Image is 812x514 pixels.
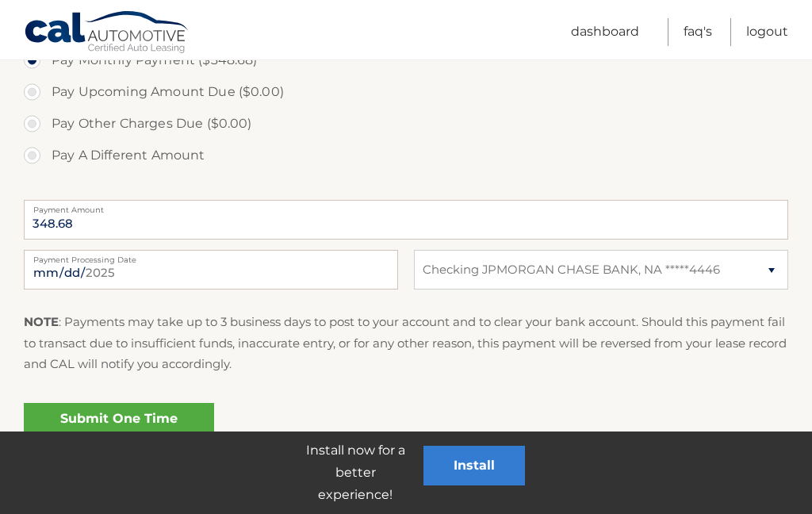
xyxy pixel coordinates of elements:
label: Payment Processing Date [24,250,398,263]
button: Install [423,446,525,485]
a: FAQ's [684,18,712,46]
strong: NOTE [24,314,59,329]
a: Dashboard [571,18,639,46]
p: Install now for a better experience! [287,439,423,506]
a: Submit One Time Payment [24,403,214,454]
label: Pay A Different Amount [24,140,788,171]
a: Logout [746,18,788,46]
input: Payment Date [24,250,398,290]
p: : Payments may take up to 3 business days to post to your account and to clear your bank account.... [24,312,788,374]
label: Pay Monthly Payment ($348.68) [24,44,788,76]
label: Payment Amount [24,200,788,213]
label: Pay Other Charges Due ($0.00) [24,108,788,140]
input: Payment Amount [24,200,788,240]
label: Pay Upcoming Amount Due ($0.00) [24,76,788,108]
a: Cal Automotive [24,10,190,56]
